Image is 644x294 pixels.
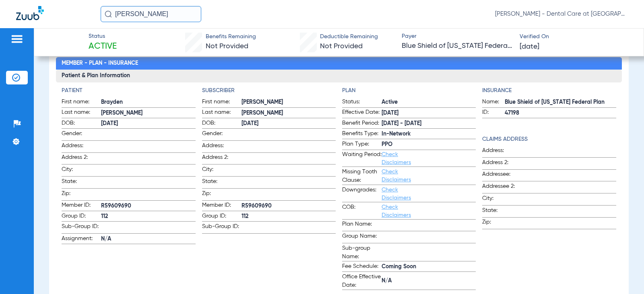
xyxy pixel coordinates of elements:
span: Brayden [101,98,195,107]
span: Not Provided [206,43,248,50]
h2: Member - Plan - Insurance [56,57,621,70]
span: Address 2: [62,153,101,164]
span: Group Name: [342,232,382,243]
h3: Patient & Plan Information [56,70,621,82]
span: State: [202,177,242,188]
span: Payer [402,32,513,41]
span: [DATE] [101,119,195,128]
span: Name: [482,98,505,107]
span: Group ID: [202,212,242,222]
span: Benefit Period: [342,119,382,129]
span: 112 [101,212,195,221]
span: Plan Name: [342,220,382,231]
span: Member ID: [202,201,242,211]
span: R59609690 [242,202,336,210]
span: Blue Shield of [US_STATE] Federal Plan [505,98,616,107]
span: Status [89,32,117,41]
span: [PERSON_NAME] [101,109,195,117]
span: Deductible Remaining [320,33,378,41]
span: ID: [482,108,505,118]
span: Addressee 2: [482,182,522,193]
span: City: [202,165,242,176]
span: Benefits Type: [342,130,382,139]
span: State: [482,206,522,217]
span: R59609690 [101,202,195,210]
h4: Patient [62,86,195,95]
span: Gender: [202,130,242,140]
span: 112 [242,212,336,221]
span: Sub-Group ID: [202,222,242,233]
span: City: [482,194,522,205]
span: Zip: [202,189,242,200]
span: Active [89,41,117,52]
span: Last name: [202,108,242,118]
span: Waiting Period: [342,150,382,167]
span: [PERSON_NAME] [242,109,336,117]
span: Status: [342,98,382,107]
a: Check Disclaimers [382,187,411,201]
span: Sub-Group ID: [62,222,101,233]
span: [DATE] [520,42,539,52]
span: Coming Soon [382,263,476,271]
h4: Claims Address [482,135,616,144]
span: Effective Date: [342,108,382,118]
span: Group ID: [62,212,101,222]
span: Active [382,98,476,107]
a: Check Disclaimers [382,169,411,183]
span: First name: [62,98,101,107]
span: Member ID: [62,201,101,211]
span: Zip: [62,189,101,200]
span: Address 2: [202,153,242,164]
img: hamburger-icon [10,34,23,44]
span: Address: [202,142,242,152]
span: Benefits Remaining [206,33,256,41]
span: DOB: [202,119,242,129]
h4: Plan [342,86,476,95]
span: Zip: [482,218,522,229]
span: Verified On [520,33,631,41]
span: Gender: [62,130,101,140]
span: Not Provided [320,43,363,50]
span: Blue Shield of [US_STATE] Federal Plan [402,41,513,51]
span: Missing Tooth Clause: [342,168,382,185]
span: DOB: [62,119,101,129]
span: Fee Schedule: [342,262,382,272]
span: Address 2: [482,158,522,169]
span: Plan Type: [342,140,382,150]
span: Address: [482,146,522,157]
a: Check Disclaimers [382,152,411,165]
h4: Subscriber [202,86,336,95]
img: Search Icon [105,10,112,18]
span: COB: [342,203,382,219]
span: Office Effective Date: [342,273,382,290]
img: Zuub Logo [16,6,44,20]
span: Last name: [62,108,101,118]
span: Sub-group Name: [342,244,382,261]
span: Address: [62,142,101,152]
span: [PERSON_NAME] [242,98,336,107]
span: City: [62,165,101,176]
input: Search for patients [101,6,201,22]
span: Addressee: [482,170,522,181]
span: [DATE] [382,109,476,117]
span: PPO [382,140,476,149]
span: Downgrades: [342,186,382,202]
span: State: [62,177,101,188]
span: N/A [382,277,476,285]
span: Assignment: [62,234,101,244]
h4: Insurance [482,86,616,95]
span: [PERSON_NAME] - Dental Care at [GEOGRAPHIC_DATA] [495,10,628,18]
span: First name: [202,98,242,107]
span: In-Network [382,130,476,138]
span: 47198 [505,109,616,117]
span: [DATE] [242,119,336,128]
span: N/A [101,235,195,243]
span: [DATE] - [DATE] [382,119,476,128]
a: Check Disclaimers [382,204,411,218]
